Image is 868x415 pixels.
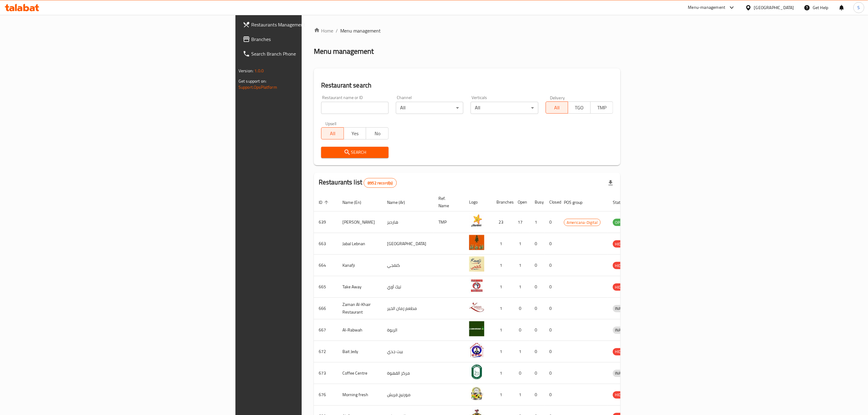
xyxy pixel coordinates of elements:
[319,178,397,188] h2: Restaurants list
[613,199,633,206] span: Status
[530,276,544,298] td: 0
[613,240,631,248] div: HIDDEN
[613,391,631,399] div: HIDDEN
[382,384,434,406] td: مورنيج فريش
[434,211,464,233] td: TMP
[382,211,434,233] td: هارديز
[326,149,384,156] span: Search
[382,276,434,298] td: تيك آوي
[530,362,544,384] td: 0
[364,180,396,186] span: 8952 record(s)
[382,233,434,255] td: [GEOGRAPHIC_DATA]
[469,213,484,228] img: Hardee's
[492,276,513,298] td: 1
[382,298,434,319] td: مطعم زمان الخير
[530,233,544,255] td: 0
[613,370,633,377] div: INACTIVE
[382,362,434,384] td: مركز القهوة
[346,129,364,138] span: Yes
[254,67,264,75] span: 1.0.0
[613,348,631,355] span: HIDDEN
[544,233,559,255] td: 0
[544,193,559,211] th: Closed
[613,370,633,377] span: INACTIVE
[513,233,530,255] td: 1
[469,300,484,315] img: Zaman Al-Khair Restaurant
[613,327,633,334] span: INACTIVE
[613,262,631,269] span: HIDDEN
[513,319,530,341] td: 0
[321,81,613,90] h2: Restaurant search
[469,278,484,293] img: Take Away
[324,129,341,138] span: All
[492,193,513,211] th: Branches
[369,129,386,138] span: No
[492,362,513,384] td: 1
[492,384,513,406] td: 1
[321,127,344,139] button: All
[513,384,530,406] td: 1
[238,17,380,32] a: Restaurants Management
[251,50,376,57] span: Search Branch Phone
[387,199,413,206] span: Name (Ar)
[319,199,330,206] span: ID
[469,343,484,358] img: Bait Jedy
[366,127,389,139] button: No
[438,195,457,209] span: Ref. Name
[564,219,600,226] span: Americana-Digital
[546,101,568,114] button: All
[571,103,588,112] span: TGO
[251,36,376,43] span: Branches
[382,255,434,276] td: كنفجي
[613,284,631,291] span: HIDDEN
[364,178,396,188] div: Total records count
[544,384,559,406] td: 0
[613,262,631,269] div: HIDDEN
[342,199,369,206] span: Name (En)
[513,341,530,362] td: 1
[613,219,628,226] div: OPEN
[238,46,380,61] a: Search Branch Phone
[469,235,484,250] img: Jabal Lebnan
[544,362,559,384] td: 0
[469,256,484,272] img: Kanafji
[314,27,620,34] nav: breadcrumb
[492,211,513,233] td: 23
[530,255,544,276] td: 0
[492,255,513,276] td: 1
[321,147,389,158] button: Search
[513,211,530,233] td: 17
[548,103,566,112] span: All
[325,121,337,125] label: Upsell
[492,233,513,255] td: 1
[564,199,590,206] span: POS group
[513,362,530,384] td: 0
[550,95,565,100] label: Delivery
[469,321,484,336] img: Al-Rabwah
[593,103,611,112] span: TMP
[858,4,860,11] span: S
[613,305,633,312] div: INACTIVE
[492,341,513,362] td: 1
[603,176,618,190] div: Export file
[568,101,591,114] button: TGO
[530,319,544,341] td: 0
[544,255,559,276] td: 0
[530,211,544,233] td: 1
[469,386,484,401] img: Morning fresh
[382,319,434,341] td: الربوة
[544,341,559,362] td: 0
[238,83,277,91] a: Support.OpsPlatform
[492,319,513,341] td: 1
[688,4,726,11] div: Menu-management
[544,298,559,319] td: 0
[382,341,434,362] td: بيت جدي
[238,67,253,75] span: Version:
[613,305,633,312] span: INACTIVE
[469,364,484,379] img: Coffee Centre
[251,21,376,28] span: Restaurants Management
[513,255,530,276] td: 1
[544,276,559,298] td: 0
